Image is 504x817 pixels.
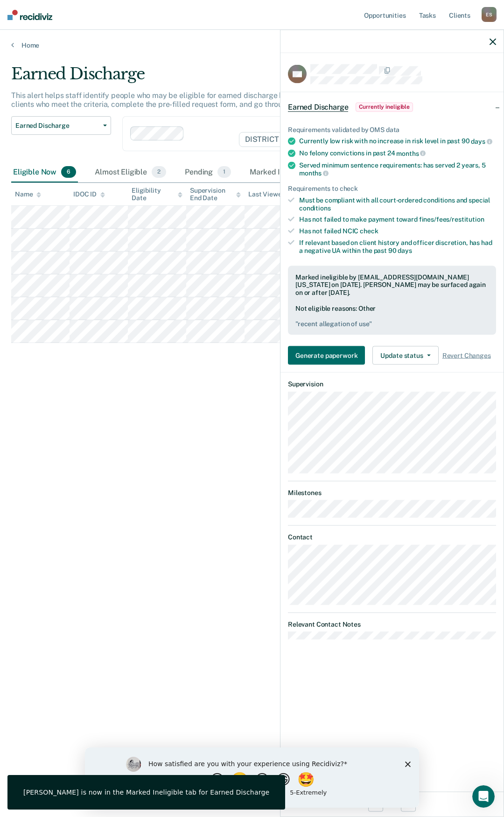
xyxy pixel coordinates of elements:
[11,162,78,183] div: Eligible Now
[288,489,496,496] dt: Milestones
[442,352,491,360] span: Revert Changes
[299,216,496,223] div: Has not failed to make payment toward
[295,304,489,328] div: Not eligible reasons: Other
[288,102,348,112] span: Earned Discharge
[93,162,168,183] div: Almost Eligible
[73,190,105,198] div: IDOC ID
[15,122,99,130] span: Earned Discharge
[288,620,496,628] dt: Relevant Contact Notes
[299,196,496,212] div: Must be compliant with all court-ordered conditions and special
[15,190,41,198] div: Name
[288,346,369,365] a: Generate paperwork
[299,204,331,211] span: conditions
[23,788,269,796] div: [PERSON_NAME] is now in the Marked Ineligible tab for Earned Discharge
[295,320,489,328] pre: " recent allegation of use "
[471,138,492,145] span: days
[85,747,419,808] iframe: Survey by Kim from Recidiviz
[472,785,495,808] iframe: Intercom live chat
[239,132,406,147] span: DISTRICT OFFICE 4, [GEOGRAPHIC_DATA]
[183,162,233,183] div: Pending
[11,64,465,91] div: Earned Discharge
[356,102,413,112] span: Currently ineligible
[299,239,496,255] div: If relevant based on client history and officer discretion, has had a negative UA within the past 90
[7,10,52,20] img: Recidiviz
[482,7,497,22] div: E S
[360,227,378,235] span: check
[288,185,496,193] div: Requirements to check
[132,187,182,203] div: Eligibility Date
[190,187,241,203] div: Supervision End Date
[299,227,496,235] div: Has not failed NCIC
[299,161,496,177] div: Served minimum sentence requirements: has served 2 years, 5
[398,246,412,254] span: days
[11,91,448,109] p: This alert helps staff identify people who may be eligible for earned discharge based on IDOC’s c...
[299,149,496,158] div: No felony convictions in past 24
[288,380,496,388] dt: Supervision
[280,92,504,122] div: Earned DischargeCurrently ineligible
[396,149,426,157] span: months
[288,346,365,365] button: Generate paperwork
[11,41,493,49] a: Home
[288,533,496,541] dt: Contact
[61,166,76,178] span: 6
[295,273,489,296] div: Marked ineligible by [EMAIL_ADDRESS][DOMAIN_NAME][US_STATE] on [DATE]. [PERSON_NAME] may be surfa...
[248,162,334,183] div: Marked Ineligible
[217,166,231,178] span: 1
[288,126,496,133] div: Requirements validated by OMS data
[152,166,166,178] span: 2
[372,346,438,365] button: Update status
[419,216,484,223] span: fines/fees/restitution
[248,190,294,198] div: Last Viewed
[299,169,329,177] span: months
[299,137,496,146] div: Currently low risk with no increase in risk level in past 90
